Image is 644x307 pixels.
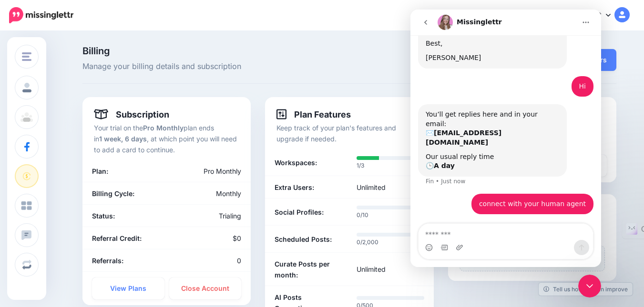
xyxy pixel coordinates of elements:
[82,60,434,73] span: Manage your billing details and subscription
[578,275,601,297] iframe: Intercom live chat
[357,238,424,247] p: 0/2,000
[357,161,424,170] p: 1/3
[92,234,142,242] b: Referral Credit:
[94,122,239,155] p: Your trial on the plan ends in , at which point you will need to add a card to continue.
[276,109,351,120] h4: Plan Features
[349,258,431,280] div: Unlimited
[92,257,123,265] b: Referrals:
[275,182,314,193] b: Extra Users:
[92,189,134,198] b: Billing Cycle:
[92,167,108,175] b: Plan:
[167,188,249,199] div: Monthly
[275,157,317,168] b: Workspaces:
[275,234,332,245] b: Scheduled Posts:
[143,124,184,132] b: Pro Monthly
[22,52,31,61] img: menu.png
[9,7,73,23] img: Missinglettr
[349,182,431,193] div: Unlimited
[275,207,324,218] b: Social Profiles:
[410,10,601,267] iframe: Intercom live chat
[276,122,422,144] p: Keep track of your plan's features and upgrade if needed.
[82,46,434,56] span: Billing
[169,277,242,299] a: Close Account
[539,283,633,296] a: Tell us how we can improve
[94,109,169,120] h4: Subscription
[167,233,249,244] div: $0
[99,135,147,143] b: 1 week, 6 days
[92,277,164,299] a: View Plans
[167,210,249,221] div: Trialing
[275,258,342,280] b: Curate Posts per month:
[237,257,241,265] span: 0
[548,4,630,27] a: My Account
[357,210,424,220] p: 0/10
[92,212,115,220] b: Status:
[139,166,248,177] div: Pro Monthly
